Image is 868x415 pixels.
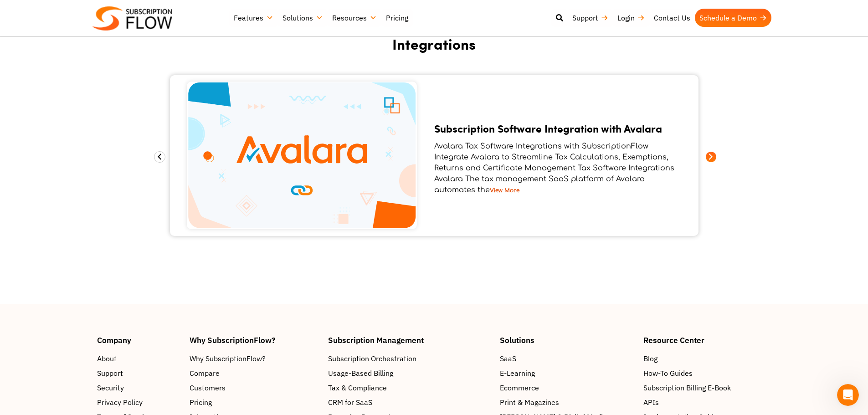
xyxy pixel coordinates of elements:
img: Subscriptionflow-Avalara-integration [187,82,417,229]
a: About [97,353,181,364]
span: Tax & Compliance [328,382,387,393]
h4: Solutions [500,336,634,344]
a: Subscription Orchestration [328,353,491,364]
span: Usage-Based Billing [328,368,393,379]
a: Contact Us [649,9,695,27]
span: E-Learning [500,368,535,379]
a: Ecommerce [500,382,634,393]
a: Support [568,9,613,27]
span: Print & Magazines [500,397,559,408]
a: CRM for SaaS [328,397,491,408]
span: APIs [643,397,659,408]
span: Blog [643,353,657,364]
a: Login [613,9,649,27]
span: Customers [190,382,226,393]
a: Blog [643,353,771,364]
a: How-To Guides [643,368,771,379]
span: Subscription Orchestration [328,353,416,364]
a: E-Learning [500,368,634,379]
a: Pricing [190,397,319,408]
h4: Company [97,336,181,344]
span: CRM for SaaS [328,397,372,408]
a: Compare [190,368,319,379]
a: Subscription Software Integration with Avalara [434,121,662,136]
a: Solutions [278,9,328,27]
span: Pricing [190,397,212,408]
a: View More [490,187,519,194]
span: Subscription Billing E-Book [643,382,731,393]
span: SaaS [500,353,516,364]
h4: Why SubscriptionFlow? [190,336,319,344]
a: Security [97,382,181,393]
a: Usage-Based Billing [328,368,491,379]
a: Resources [328,9,381,27]
span: Privacy Policy [97,397,143,408]
a: Features [229,9,278,27]
h4: Subscription Management [328,336,491,344]
img: Subscriptionflow [92,6,172,31]
span: About [97,353,117,364]
a: Why SubscriptionFlow? [190,353,319,364]
a: Support [97,368,181,379]
a: Tax & Compliance [328,382,491,393]
iframe: Intercom live chat [837,384,859,406]
span: Compare [190,368,220,379]
span: Ecommerce [500,382,539,393]
a: Schedule a Demo [695,9,771,27]
span: Support [97,368,123,379]
span: Security [97,382,124,393]
a: Pricing [381,9,413,27]
div: Avalara Tax Software Integrations with SubscriptionFlow Integrate Avalara to Streamline Tax Calcu... [434,141,676,195]
h2: Integrations [165,36,703,52]
a: APIs [643,397,771,408]
h4: Resource Center [643,336,771,344]
a: SaaS [500,353,634,364]
a: Print & Magazines [500,397,634,408]
a: Subscription Billing E-Book [643,382,771,393]
a: Privacy Policy [97,397,181,408]
a: Customers [190,382,319,393]
span: How-To Guides [643,368,693,379]
span: Why SubscriptionFlow? [190,353,266,364]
